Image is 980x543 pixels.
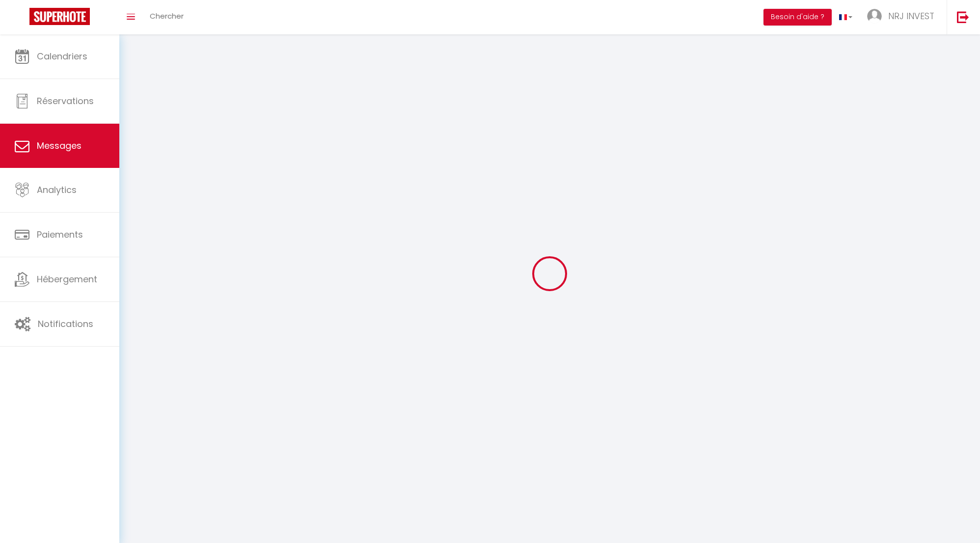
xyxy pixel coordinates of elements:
[37,95,94,107] span: Réservations
[867,9,882,24] img: ...
[37,139,82,152] span: Messages
[37,50,87,62] span: Calendriers
[37,184,77,196] span: Analytics
[37,273,97,285] span: Hébergement
[29,8,90,25] img: Super Booking
[8,4,37,33] button: Ouvrir le widget de chat LiveChat
[957,11,969,23] img: logout
[888,10,934,22] span: NRJ INVEST
[763,9,832,26] button: Besoin d'aide ?
[150,11,184,21] span: Chercher
[37,228,83,241] span: Paiements
[38,318,93,330] span: Notifications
